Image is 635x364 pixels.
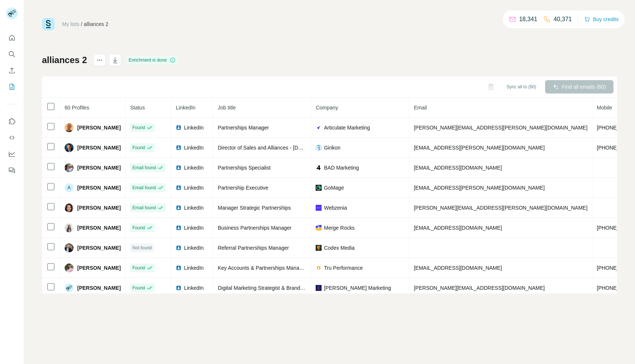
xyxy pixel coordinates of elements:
[77,244,121,252] span: [PERSON_NAME]
[6,131,18,144] button: Use Surfe API
[414,205,587,211] span: [PERSON_NAME][EMAIL_ADDRESS][PERSON_NAME][DOMAIN_NAME]
[184,204,203,211] span: LinkedIn
[176,245,182,251] img: LinkedIn logo
[6,164,18,177] button: Feedback
[184,124,203,131] span: LinkedIn
[65,123,74,132] img: Avatar
[176,105,195,111] span: LinkedIn
[132,184,156,191] span: Email found
[65,163,74,172] img: Avatar
[81,20,82,28] li: /
[414,265,502,271] span: [EMAIL_ADDRESS][DOMAIN_NAME]
[65,283,74,292] img: Avatar
[6,80,18,94] button: My lists
[126,56,178,65] div: Enrichment is done
[6,31,18,45] button: Quick start
[501,81,541,92] button: Sync all to (60)
[184,224,203,232] span: LinkedIn
[184,144,203,151] span: LinkedIn
[414,165,502,171] span: [EMAIL_ADDRESS][DOMAIN_NAME]
[77,124,121,131] span: [PERSON_NAME]
[218,225,291,231] span: Business Partnerships Manager
[414,125,587,131] span: [PERSON_NAME][EMAIL_ADDRESS][PERSON_NAME][DOMAIN_NAME]
[316,285,322,291] img: company-logo
[77,224,121,232] span: [PERSON_NAME]
[324,124,370,131] span: Articulate Marketing
[218,125,269,131] span: Partnerships Manager
[184,264,203,272] span: LinkedIn
[324,284,391,292] span: [PERSON_NAME] Marketing
[597,105,612,111] span: Mobile
[132,124,145,131] span: Found
[584,14,619,24] button: Buy credits
[316,185,322,191] img: company-logo
[184,164,203,171] span: LinkedIn
[414,185,544,191] span: [EMAIL_ADDRESS][PERSON_NAME][DOMAIN_NAME]
[130,105,145,111] span: Status
[77,184,121,191] span: [PERSON_NAME]
[84,20,108,28] div: alliances 2
[132,285,145,291] span: Found
[184,184,203,191] span: LinkedIn
[316,205,322,211] img: company-logo
[218,185,268,191] span: Partnership Executive
[218,265,307,271] span: Key Accounts & Partnerships Manager
[176,185,182,191] img: LinkedIn logo
[176,145,182,151] img: LinkedIn logo
[132,164,156,171] span: Email found
[324,264,363,272] span: Tru Performance
[94,54,105,66] button: actions
[184,244,203,252] span: LinkedIn
[184,284,203,292] span: LinkedIn
[6,47,18,61] button: Search
[316,225,322,231] img: company-logo
[218,145,355,151] span: Director of Sales and Alliances - [DOMAIN_NAME] Practice
[316,245,322,251] img: company-logo
[414,285,544,291] span: [PERSON_NAME][EMAIL_ADDRESS][DOMAIN_NAME]
[6,115,18,128] button: Use Surfe on LinkedIn
[324,244,355,252] span: Codex Media
[132,245,152,251] span: Not found
[132,204,156,211] span: Email found
[324,164,359,171] span: BAD Marketing
[42,54,87,66] h1: alliances 2
[324,144,340,151] span: Girikon
[65,263,74,272] img: Avatar
[414,105,427,111] span: Email
[176,165,182,171] img: LinkedIn logo
[65,183,74,192] div: A
[176,225,182,231] img: LinkedIn logo
[316,125,322,131] img: company-logo
[6,147,18,161] button: Dashboard
[176,265,182,271] img: LinkedIn logo
[414,225,502,231] span: [EMAIL_ADDRESS][DOMAIN_NAME]
[6,64,18,77] button: Enrich CSV
[132,224,145,231] span: Found
[65,105,89,111] span: 60 Profiles
[218,245,289,251] span: Referral Partnerships Manager
[176,285,182,291] img: LinkedIn logo
[77,144,121,151] span: [PERSON_NAME]
[77,204,121,211] span: [PERSON_NAME]
[62,21,79,27] a: My lists
[65,243,74,252] img: Avatar
[324,184,344,191] span: GoMage
[42,18,55,30] img: Surfe Logo
[77,264,121,272] span: [PERSON_NAME]
[316,105,338,111] span: Company
[176,125,182,131] img: LinkedIn logo
[77,164,121,171] span: [PERSON_NAME]
[132,265,145,271] span: Found
[316,265,322,271] img: company-logo
[218,105,235,111] span: Job title
[554,15,572,24] p: 40,371
[316,145,322,151] img: company-logo
[65,223,74,232] img: Avatar
[507,83,536,90] span: Sync all to (60)
[218,205,291,211] span: Manager Strategic Partnerships
[77,284,121,292] span: [PERSON_NAME]
[218,165,270,171] span: Partnerships Specialist
[65,143,74,152] img: Avatar
[324,224,354,232] span: Merge Rocks
[316,165,322,171] img: company-logo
